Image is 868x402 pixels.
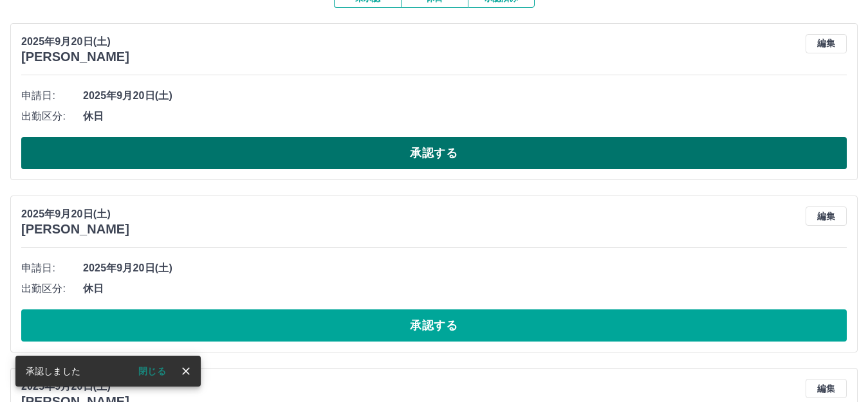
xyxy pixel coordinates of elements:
[21,309,847,342] button: 承認する
[21,206,129,222] p: 2025年9月20日(土)
[83,260,847,276] span: 2025年9月20日(土)
[21,88,83,104] span: 申請日:
[83,88,847,104] span: 2025年9月20日(土)
[21,50,129,64] h3: [PERSON_NAME]
[176,361,196,381] button: close
[26,360,80,383] div: 承認しました
[128,361,176,381] button: 閉じる
[806,206,847,226] button: 編集
[83,281,847,297] span: 休日
[21,281,83,297] span: 出勤区分:
[21,34,129,50] p: 2025年9月20日(土)
[21,137,847,169] button: 承認する
[21,260,83,276] span: 申請日:
[21,379,129,394] p: 2025年9月20日(土)
[21,109,83,124] span: 出勤区分:
[806,34,847,53] button: 編集
[21,222,129,237] h3: [PERSON_NAME]
[806,379,847,398] button: 編集
[83,109,847,124] span: 休日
